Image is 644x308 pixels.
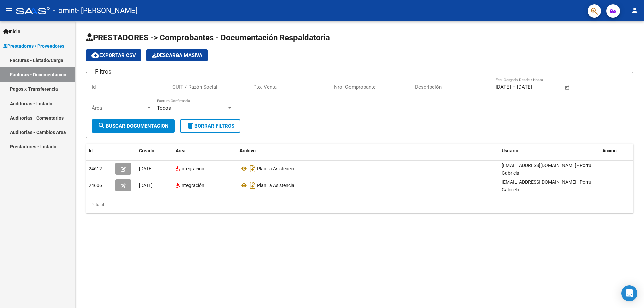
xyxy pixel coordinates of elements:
button: Borrar Filtros [180,119,240,133]
span: Borrar Filtros [186,123,234,129]
span: 24612 [89,166,102,171]
mat-icon: search [98,122,106,130]
span: Creado [139,148,154,153]
span: Planilla Asistencia [257,166,294,171]
span: Prestadores / Proveedores [3,42,64,50]
datatable-header-cell: Creado [136,144,173,158]
mat-icon: menu [5,6,13,14]
input: Fecha inicio [496,84,511,90]
span: Buscar Documentacion [98,123,169,129]
span: [EMAIL_ADDRESS][DOMAIN_NAME] - Porru Gabriela [502,163,591,176]
span: [DATE] [139,183,153,188]
span: Exportar CSV [91,52,136,58]
input: Fecha fin [517,84,549,90]
span: [EMAIL_ADDRESS][DOMAIN_NAME] - Porru Gabriela [502,179,591,192]
button: Descarga Masiva [146,49,208,61]
span: Integración [180,166,204,171]
span: Planilla Asistencia [257,183,294,188]
button: Open calendar [563,84,571,91]
h3: Filtros [92,67,115,76]
span: Usuario [502,148,518,153]
span: Descarga Masiva [152,52,202,58]
button: Buscar Documentacion [92,119,175,133]
datatable-header-cell: Archivo [237,144,499,158]
span: Área [92,105,146,111]
mat-icon: person [631,6,639,14]
span: PRESTADORES -> Comprobantes - Documentación Respaldatoria [86,33,330,42]
span: 24606 [89,183,102,188]
i: Descargar documento [248,163,257,174]
span: Todos [157,105,171,111]
datatable-header-cell: Acción [600,144,633,158]
span: Acción [602,148,617,153]
datatable-header-cell: Id [86,144,113,158]
span: – [512,84,516,90]
button: Exportar CSV [86,49,141,61]
mat-icon: cloud_download [91,51,99,59]
span: Area [176,148,186,153]
datatable-header-cell: Area [173,144,237,158]
span: [DATE] [139,166,153,171]
span: Id [89,148,93,153]
span: Integración [180,183,204,188]
mat-icon: delete [186,122,194,130]
span: - [PERSON_NAME] [77,3,138,18]
div: 2 total [86,196,633,213]
datatable-header-cell: Usuario [499,144,600,158]
app-download-masive: Descarga masiva de comprobantes (adjuntos) [146,49,208,61]
span: - omint [53,3,77,18]
span: Archivo [239,148,256,153]
div: Open Intercom Messenger [621,285,637,301]
span: Inicio [3,28,20,35]
i: Descargar documento [248,180,257,191]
